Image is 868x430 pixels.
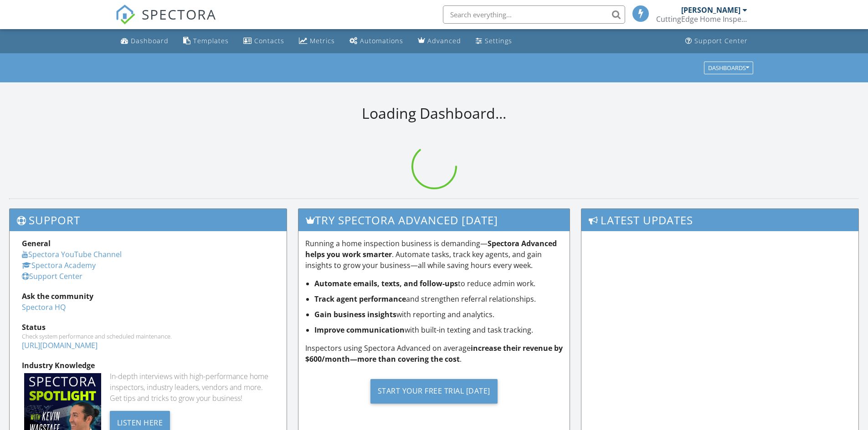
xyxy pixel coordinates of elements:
[370,379,498,404] div: Start Your Free Trial [DATE]
[110,417,170,427] a: Listen Here
[485,36,512,45] div: Settings
[360,36,403,45] div: Automations
[110,371,274,404] div: In-depth interviews with high-performance home inspectors, industry leaders, vendors and more. Ge...
[314,325,405,335] strong: Improve communication
[443,5,625,24] input: Search everything...
[708,65,749,71] div: Dashboards
[305,343,563,364] p: Inspectors using Spectora Advanced on average .
[581,209,858,231] h3: Latest Updates
[305,343,563,364] strong: increase their revenue by $600/month—more than covering the cost
[115,12,216,31] a: SPECTORA
[414,33,465,50] a: Advanced
[22,271,82,281] a: Support Center
[10,209,287,231] h3: Support
[22,260,96,270] a: Spectora Academy
[472,33,516,50] a: Settings
[314,294,406,304] strong: Track agent performance
[295,33,339,50] a: Metrics
[314,278,458,288] strong: Automate emails, texts, and follow-ups
[142,5,216,24] span: SPECTORA
[305,238,557,259] strong: Spectora Advanced helps you work smarter
[305,372,563,410] a: Start Your Free Trial [DATE]
[117,33,172,50] a: Dashboard
[254,36,284,45] div: Contacts
[193,36,229,45] div: Templates
[305,238,563,271] p: Running a home inspection business is demanding— . Automate tasks, track key agents, and gain ins...
[314,324,563,335] li: with built-in texting and task tracking.
[298,209,570,231] h3: Try spectora advanced [DATE]
[682,33,751,50] a: Support Center
[346,33,407,50] a: Automations (Basic)
[694,36,748,45] div: Support Center
[22,360,274,371] div: Industry Knowledge
[314,278,563,289] li: to reduce admin work.
[131,36,169,45] div: Dashboard
[314,309,396,319] strong: Gain business insights
[22,302,66,312] a: Spectora HQ
[115,5,135,25] img: The Best Home Inspection Software - Spectora
[22,322,274,333] div: Status
[314,309,563,320] li: with reporting and analytics.
[427,36,461,45] div: Advanced
[22,333,274,340] div: Check system performance and scheduled maintenance.
[22,340,98,350] a: [URL][DOMAIN_NAME]
[704,61,753,74] button: Dashboards
[681,5,740,15] div: [PERSON_NAME]
[310,36,335,45] div: Metrics
[22,291,274,302] div: Ask the community
[240,33,288,50] a: Contacts
[22,249,122,259] a: Spectora YouTube Channel
[314,293,563,304] li: and strengthen referral relationships.
[180,33,232,50] a: Templates
[656,15,747,24] div: CuttingEdge Home Inspections
[22,238,51,248] strong: General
